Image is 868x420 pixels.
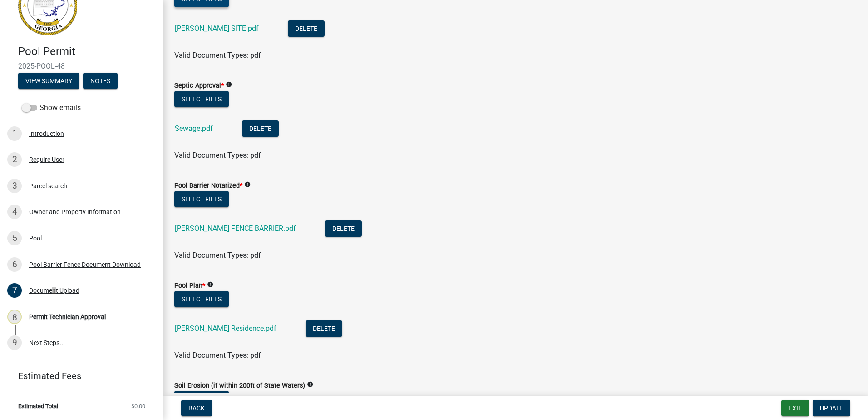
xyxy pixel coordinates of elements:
span: Valid Document Types: pdf [174,351,261,360]
div: 9 [7,335,22,350]
a: [PERSON_NAME] FENCE BARRIER.pdf [175,224,296,233]
span: Valid Document Types: pdf [174,51,261,60]
span: Back [188,405,205,412]
span: Valid Document Types: pdf [174,251,261,260]
wm-modal-confirm: Delete Document [242,125,279,134]
div: Pool [29,235,42,241]
span: Valid Document Types: pdf [174,151,261,160]
i: info [207,281,213,288]
wm-modal-confirm: Delete Document [325,225,362,234]
button: Update [813,400,850,416]
div: Introduction [29,130,64,137]
i: info [307,381,313,388]
i: info [244,181,251,188]
wm-modal-confirm: Delete Document [288,25,325,34]
button: Back [181,400,212,416]
button: Delete [306,320,342,337]
div: Owner and Property Information [29,209,121,215]
label: Show emails [22,102,81,113]
label: Pool Barrier Notarized [174,183,242,189]
div: Require User [29,156,64,163]
wm-modal-confirm: Summary [18,78,79,85]
div: Pool Barrier Fence Document Download [29,261,141,268]
a: [PERSON_NAME] Residence.pdf [175,324,276,333]
button: Notes [83,73,118,89]
button: Delete [288,20,325,37]
button: Exit [781,400,809,416]
div: 6 [7,257,22,272]
a: Estimated Fees [7,367,149,385]
a: [PERSON_NAME] SITE.pdf [175,24,259,33]
label: Soil Erosion (if within 200ft of State Waters) [174,383,305,389]
div: Parcel search [29,183,67,189]
h4: Pool Permit [18,45,156,58]
i: info [226,81,232,88]
button: Select files [174,191,229,207]
button: Delete [325,220,362,237]
span: Update [820,405,843,412]
div: 5 [7,231,22,245]
div: Document Upload [29,287,79,294]
button: Select files [174,291,229,307]
button: View Summary [18,73,79,89]
div: 3 [7,179,22,193]
label: Septic Approval [174,83,224,89]
span: $0.00 [131,403,145,409]
div: 4 [7,205,22,219]
span: 2025-POOL-48 [18,62,145,70]
wm-modal-confirm: Delete Document [306,325,342,334]
div: Permit Technician Approval [29,314,106,320]
a: Sewage.pdf [175,124,213,133]
span: Estimated Total [18,403,58,409]
label: Pool Plan [174,283,205,289]
button: Delete [242,120,279,137]
div: 8 [7,310,22,324]
div: 2 [7,152,22,167]
div: 7 [7,283,22,298]
button: Select files [174,91,229,107]
wm-modal-confirm: Notes [83,78,118,85]
div: 1 [7,126,22,141]
button: Select files [174,391,229,407]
